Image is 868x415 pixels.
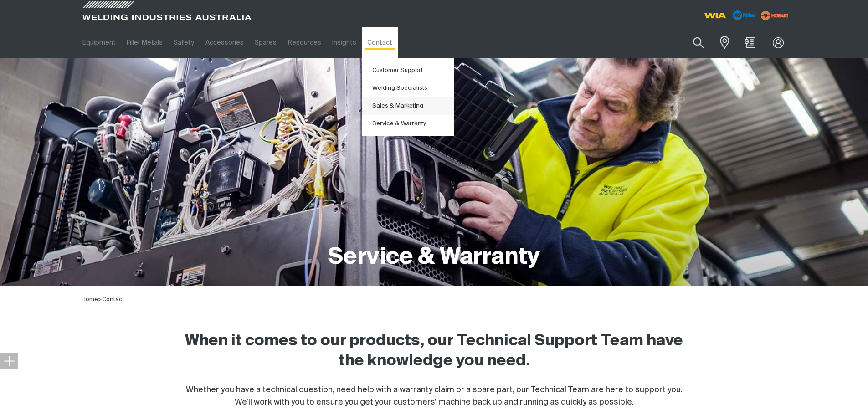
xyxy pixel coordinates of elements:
a: Resources [282,27,326,58]
nav: Main [77,27,613,58]
a: Welding Specialists [369,79,454,97]
a: Home [82,297,98,302]
img: miller [758,9,791,22]
a: Spares [249,27,282,58]
a: Shopping cart (0 product(s)) [743,37,757,48]
span: Whether you have a technical question, need help with a warranty claim or a spare part, our Techn... [186,386,683,406]
h1: Service & Warranty [328,243,540,272]
ul: Contact Submenu [362,58,454,136]
a: Safety [168,27,200,58]
span: > [98,297,102,302]
a: Insights [327,27,362,58]
button: Search products [683,32,714,53]
a: Contact [362,27,398,58]
img: hide socials [4,355,15,366]
a: Accessories [200,27,249,58]
a: Equipment [77,27,121,58]
a: Sales & Marketing [369,97,454,115]
input: Product name or item number... [672,32,714,53]
a: Service & Warranty [369,115,454,133]
a: Filler Metals [121,27,168,58]
a: Customer Support [369,61,454,79]
a: Contact [102,297,124,302]
h2: When it comes to our products, our Technical Support Team have the knowledge you need. [177,331,691,371]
